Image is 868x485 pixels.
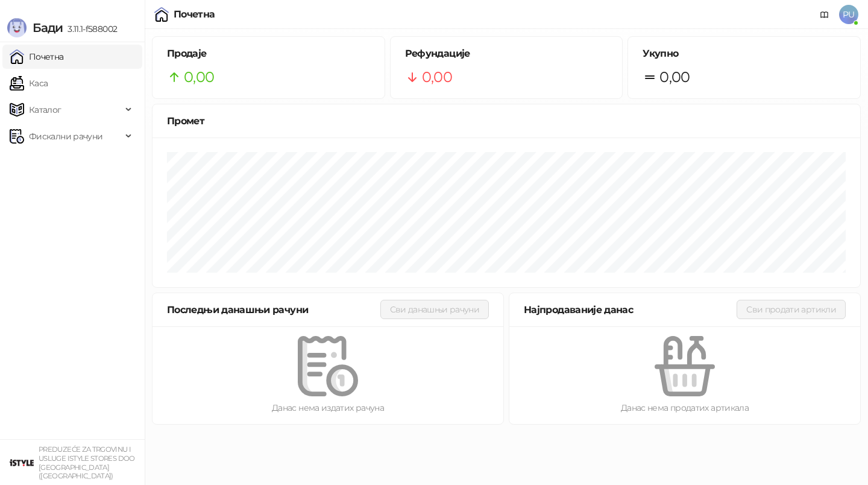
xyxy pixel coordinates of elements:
span: PU [839,5,858,24]
div: Промет [167,113,846,128]
img: 64x64-companyLogo-77b92cf4-9946-4f36-9751-bf7bb5fd2c7d.png [10,451,34,475]
span: 0,00 [659,66,690,89]
small: PREDUZEĆE ZA TRGOVINU I USLUGE ISTYLE STORES DOO [GEOGRAPHIC_DATA] ([GEOGRAPHIC_DATA]) [39,445,135,480]
span: Каталог [29,98,61,122]
h5: Продаје [167,46,370,61]
span: 3.11.1-f588002 [63,24,117,34]
h5: Укупно [643,46,846,61]
div: Последњи данашњи рачуни [167,302,380,317]
span: 0,00 [184,66,214,89]
div: Данас нема продатих артикала [529,401,841,414]
a: Каса [10,71,48,95]
button: Сви продати артикли [737,300,846,319]
div: Данас нема издатих рачуна [172,401,484,414]
a: Документација [815,5,834,24]
span: 0,00 [422,66,452,89]
img: Logo [7,18,27,37]
span: Фискални рачуни [29,124,102,148]
button: Сви данашњи рачуни [380,300,489,319]
div: Најпродаваније данас [524,302,737,317]
a: Почетна [10,45,64,69]
div: Почетна [174,10,215,19]
h5: Рефундације [405,46,608,61]
span: Бади [33,21,63,35]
